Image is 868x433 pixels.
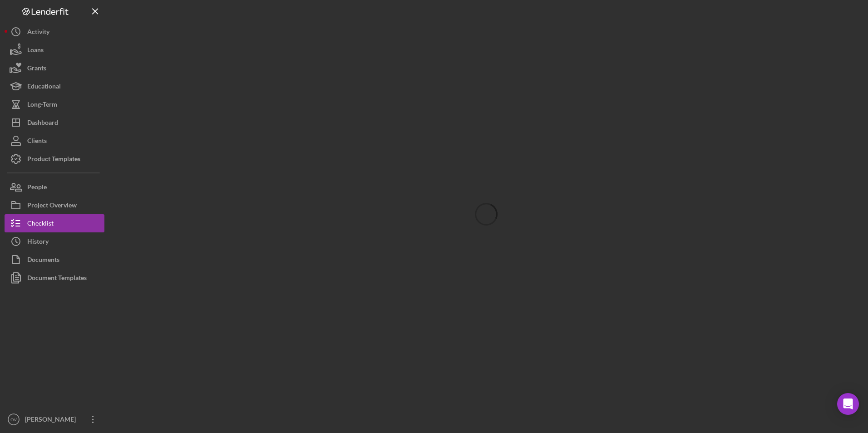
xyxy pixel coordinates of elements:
div: People [27,178,47,198]
button: Educational [5,77,104,95]
div: Checklist [27,214,54,235]
div: Product Templates [27,150,80,170]
button: Document Templates [5,269,104,287]
div: Project Overview [27,196,77,216]
button: OV[PERSON_NAME] [5,410,104,428]
button: Loans [5,41,104,59]
text: OV [10,417,17,422]
div: Document Templates [27,269,87,289]
div: Grants [27,59,46,79]
button: Project Overview [5,196,104,214]
div: Activity [27,23,49,43]
button: Activity [5,23,104,41]
div: Dashboard [27,113,58,134]
div: [PERSON_NAME] [23,410,82,431]
button: Clients [5,132,104,150]
button: Long-Term [5,95,104,113]
button: Checklist [5,214,104,232]
div: Documents [27,251,59,271]
button: People [5,178,104,196]
button: Dashboard [5,113,104,132]
div: Loans [27,41,44,61]
button: History [5,232,104,251]
button: Product Templates [5,150,104,168]
div: Educational [27,77,61,98]
button: Documents [5,251,104,269]
div: History [27,232,49,253]
button: Grants [5,59,104,77]
div: Open Intercom Messenger [837,393,859,415]
div: Clients [27,132,47,152]
div: Long-Term [27,95,57,116]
